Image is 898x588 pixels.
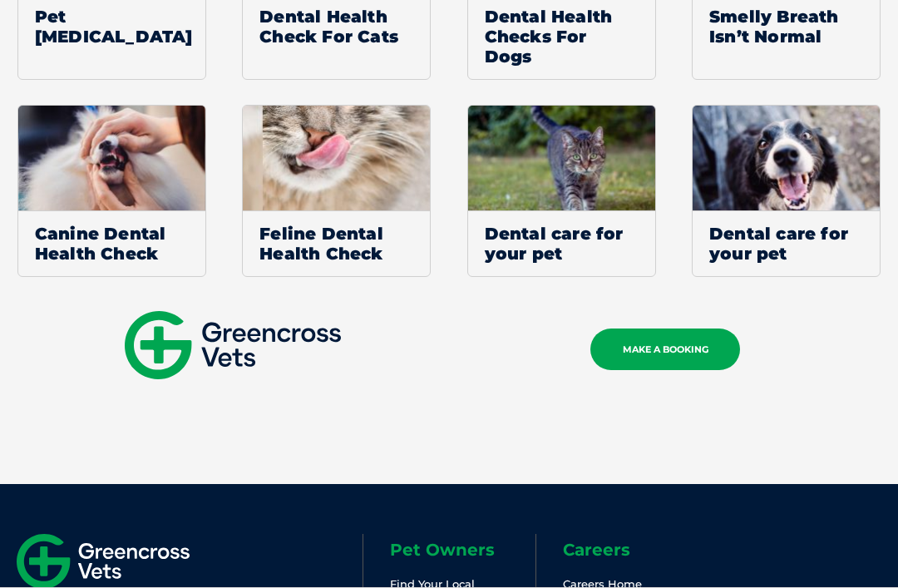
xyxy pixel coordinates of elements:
span: Dental care for your pet [468,211,655,277]
a: Dental care for your pet [692,106,881,279]
img: gxv-logo-mobile.svg [125,312,341,380]
a: Canine Dental Health Check [17,106,206,279]
h6: Careers [563,542,708,559]
a: MAKE A BOOKING [590,329,740,371]
span: Dental care for your pet [693,211,880,277]
span: Canine Dental Health Check [18,211,205,277]
a: Dental care for your pet [467,106,656,279]
a: Feline Dental Health Check [242,106,431,279]
h6: Pet Owners [390,542,535,559]
span: Feline Dental Health Check [243,211,430,277]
